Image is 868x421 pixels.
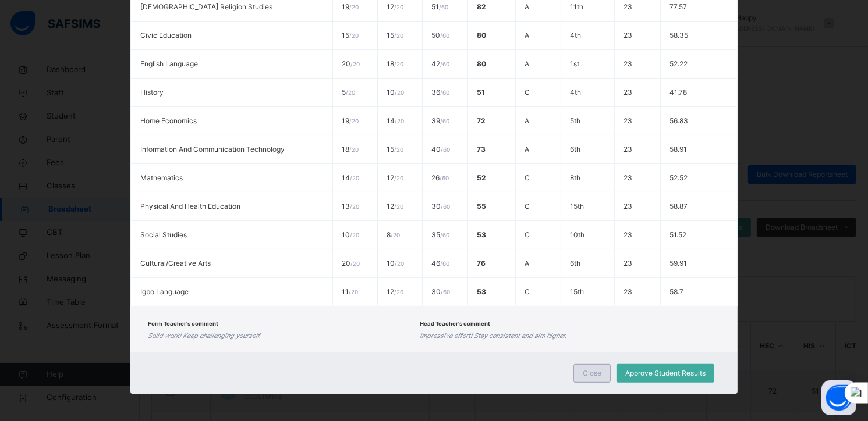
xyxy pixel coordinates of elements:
[394,60,403,67] span: / 20
[623,31,632,40] span: 23
[669,287,683,296] span: 58.7
[525,230,530,239] span: C
[440,174,449,181] span: / 60
[623,88,632,97] span: 23
[623,173,632,182] span: 23
[623,287,632,296] span: 23
[570,145,580,154] span: 6th
[525,59,529,68] span: A
[525,31,529,40] span: A
[440,60,449,67] span: / 60
[821,380,856,415] button: Open asap
[387,287,403,296] span: 12
[477,31,486,40] span: 80
[394,146,403,153] span: / 20
[349,117,359,124] span: / 20
[342,2,359,11] span: 19
[342,88,355,97] span: 5
[440,117,449,124] span: / 60
[441,146,450,153] span: / 60
[349,32,359,39] span: / 20
[477,88,485,97] span: 51
[394,32,403,39] span: / 20
[350,60,360,67] span: / 20
[394,174,403,181] span: / 20
[669,145,687,154] span: 58.91
[387,116,404,125] span: 14
[140,287,189,296] span: Igbo Language
[350,260,360,267] span: / 20
[420,320,491,327] span: Head Teacher's comment
[623,59,632,68] span: 23
[570,259,580,267] span: 6th
[431,230,449,239] span: 35
[570,202,584,211] span: 15th
[623,145,632,154] span: 23
[570,88,581,97] span: 4th
[431,59,449,68] span: 42
[477,259,486,267] span: 76
[477,173,486,182] span: 52
[342,230,359,239] span: 10
[346,89,355,96] span: / 20
[387,31,403,40] span: 15
[387,88,404,97] span: 10
[342,59,360,68] span: 20
[140,202,240,211] span: Physical And Health Education
[387,145,403,154] span: 15
[420,332,567,340] i: Impressive effort! Stay consistent and aim higher.
[387,2,403,11] span: 12
[623,202,632,211] span: 23
[525,2,529,11] span: A
[669,31,688,40] span: 58.35
[669,202,688,211] span: 58.87
[525,287,530,296] span: C
[669,59,688,68] span: 52.22
[477,2,486,11] span: 82
[669,2,687,11] span: 77.57
[387,59,403,68] span: 18
[431,202,450,211] span: 30
[387,173,403,182] span: 12
[669,88,687,97] span: 41.78
[140,2,272,11] span: [DEMOGRAPHIC_DATA] Religion Studies
[477,230,486,239] span: 53
[477,202,486,211] span: 55
[525,259,529,267] span: A
[525,202,530,211] span: C
[477,145,486,154] span: 73
[623,259,632,267] span: 23
[583,368,601,379] span: Close
[439,3,448,10] span: / 60
[570,116,580,125] span: 5th
[525,173,530,182] span: C
[140,88,164,97] span: History
[431,2,448,11] span: 51
[140,173,183,182] span: Mathematics
[387,202,403,211] span: 12
[669,259,687,267] span: 59.91
[140,259,211,267] span: Cultural/Creative Arts
[395,89,404,96] span: / 20
[623,116,632,125] span: 23
[140,230,187,239] span: Social Studies
[525,88,530,97] span: C
[350,174,359,181] span: / 20
[350,231,359,238] span: / 20
[440,260,449,267] span: / 60
[394,203,403,210] span: / 20
[342,145,359,154] span: 18
[349,288,358,295] span: / 20
[570,59,579,68] span: 1st
[342,287,358,296] span: 11
[342,259,360,267] span: 20
[342,116,359,125] span: 19
[440,32,449,39] span: / 60
[441,203,450,210] span: / 60
[431,173,449,182] span: 26
[349,3,359,10] span: / 20
[477,59,486,68] span: 80
[148,320,218,327] span: Form Teacher's comment
[148,332,261,340] i: Solid work! Keep challenging yourself.
[625,368,706,379] span: Approve Student Results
